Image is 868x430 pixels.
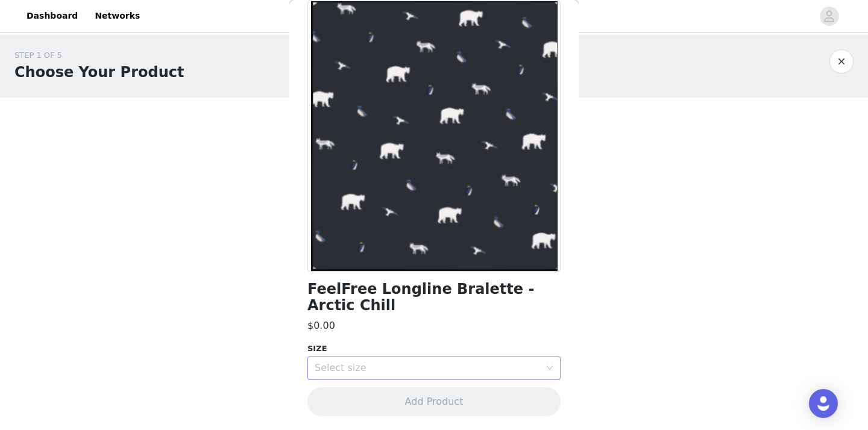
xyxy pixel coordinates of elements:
h3: $0.00 [307,319,335,333]
h1: FeelFree Longline Bralette - Arctic Chill [307,281,561,314]
div: avatar [823,7,835,26]
div: Open Intercom Messenger [809,389,838,418]
button: Add Product [307,387,561,416]
a: Dashboard [19,2,85,30]
h1: Choose Your Product [14,61,184,83]
i: icon: down [546,364,553,373]
a: Networks [87,2,147,30]
div: STEP 1 OF 5 [14,49,184,61]
div: Select size [315,362,540,374]
div: SIZE [307,343,561,355]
